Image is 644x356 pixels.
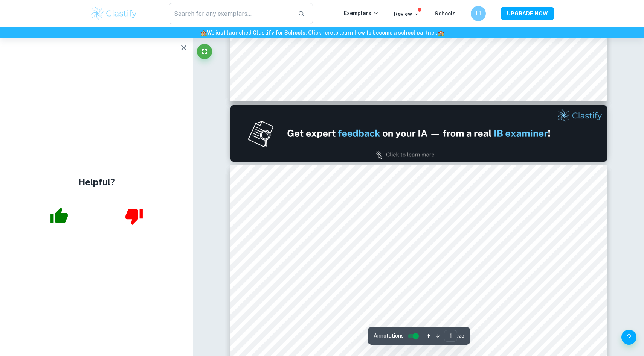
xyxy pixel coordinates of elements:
h6: L1 [474,9,483,18]
h4: Helpful? [78,175,115,189]
p: Exemplars [344,9,379,17]
span: 🏫 [438,30,444,36]
img: Ad [230,105,607,162]
a: here [321,30,333,36]
span: 🏫 [200,30,207,36]
button: L1 [471,6,486,21]
p: Review [394,10,420,18]
span: / 23 [457,333,464,339]
img: Clastify logo [90,6,138,21]
span: Annotations [374,332,404,340]
button: Fullscreen [197,44,212,59]
button: UPGRADE NOW [501,7,554,20]
h6: We just launched Clastify for Schools. Click to learn how to become a school partner. [2,29,642,37]
a: Schools [435,11,456,17]
input: Search for any exemplars... [169,3,292,24]
button: Help and Feedback [621,330,636,345]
